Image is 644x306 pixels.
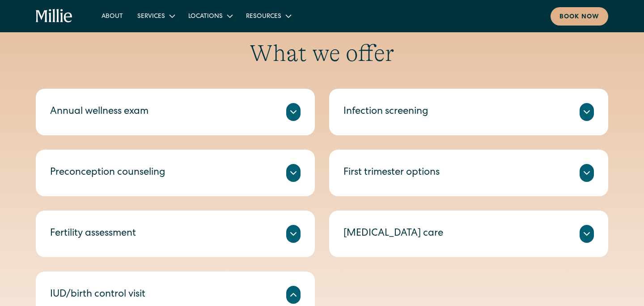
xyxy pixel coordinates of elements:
div: Preconception counseling [50,166,165,181]
div: [MEDICAL_DATA] care [343,227,443,241]
div: Locations [181,9,239,23]
div: Annual wellness exam [50,105,148,120]
div: Services [130,9,181,23]
div: IUD/birth control visit [50,288,145,302]
div: Resources [239,9,297,23]
div: First trimester options [343,166,440,181]
div: Infection screening [343,105,428,120]
div: Locations [188,12,223,22]
div: Fertility assessment [50,227,136,241]
div: Resources [246,12,281,22]
a: About [94,9,130,23]
a: home [36,9,73,23]
a: Book now [551,7,608,26]
div: Services [137,12,165,22]
div: Book now [559,13,599,22]
h2: What we offer [36,39,608,67]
